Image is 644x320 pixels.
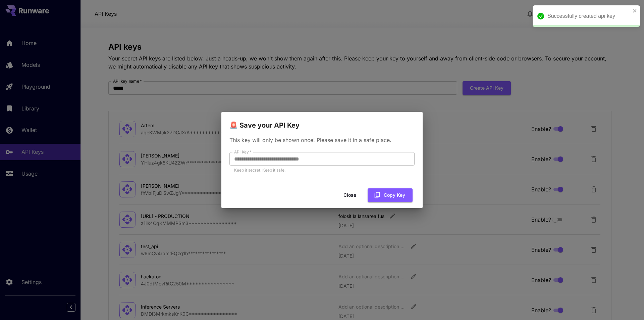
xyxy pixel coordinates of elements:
button: Close [335,188,365,202]
div: Successfully created api key [547,12,631,20]
button: Copy Key [368,188,413,202]
p: Keep it secret. Keep it safe. [234,167,410,174]
h2: 🚨 Save your API Key [221,112,423,131]
button: close [633,8,637,13]
p: This key will only be shown once! Please save it in a safe place. [229,136,415,144]
label: API Key [234,149,252,155]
